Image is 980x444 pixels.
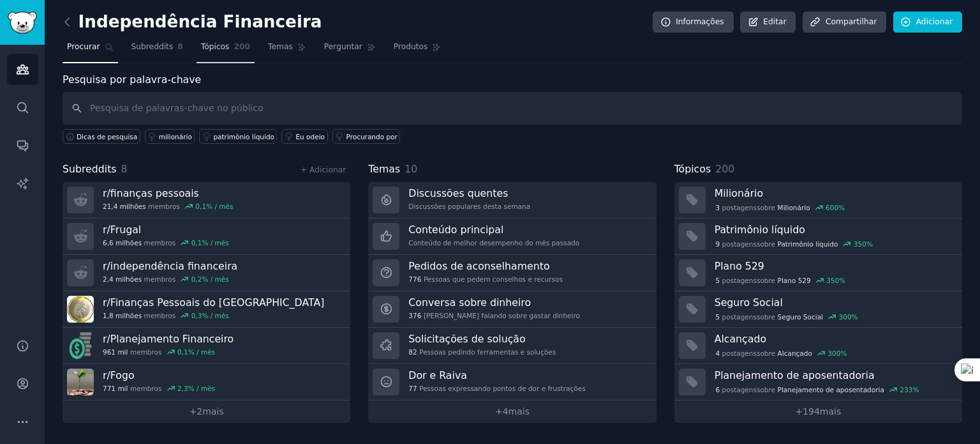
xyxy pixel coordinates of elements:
[674,401,962,423] a: +194mais
[103,333,110,345] font: r/
[368,401,656,423] a: +4mais
[148,203,180,210] font: membros
[408,333,525,345] font: Solicitações de solução
[188,385,215,392] font: % / mês
[103,385,128,392] font: 771 mil
[103,203,146,210] font: 21,4 milhões
[268,42,293,51] font: Temas
[778,277,811,284] font: Plano 529
[110,260,237,272] font: independência financeira
[346,133,397,141] font: Procurando por
[63,37,118,63] a: Procurar
[8,11,37,34] img: Logotipo do GummySearch
[722,240,757,248] font: postagens
[103,275,142,283] font: 2,4 milhões
[63,218,350,255] a: r/Frugal6,6 milhõesmembros0,1% / mês
[715,224,805,236] font: Patrimônio líquido
[191,312,202,319] font: 0,3
[826,277,839,284] font: 350
[715,204,720,211] font: 3
[757,386,775,394] font: sobre
[778,240,838,248] font: Patrimônio líquido
[191,275,202,283] font: 0,2
[281,129,327,144] a: Eu odeio
[368,182,656,218] a: Discussões quentesDiscussões populares desta semana
[722,277,757,284] font: postagens
[900,386,912,394] font: 233
[63,182,350,218] a: r/finanças pessoais21,4 milhõesmembros0,1% / mês
[826,17,877,26] font: Compartilhar
[389,37,446,63] a: Produtos
[495,406,503,417] font: +
[197,406,202,417] font: 2
[103,296,110,309] font: r/
[778,349,812,357] font: Alcançado
[715,187,763,199] font: Milionário
[63,129,140,144] button: Dicas de pesquisa
[722,386,757,394] font: postagens
[916,17,953,26] font: Adicionar
[778,204,810,211] font: Milionário
[295,133,325,141] font: Eu odeio
[110,369,135,381] font: Fogo
[110,187,199,199] font: finanças pessoais
[67,296,94,323] img: Finanças Pessoais do Reino Unido
[63,401,350,423] a: +2mais
[234,42,251,51] font: 200
[408,224,503,236] font: Conteúdo principal
[368,163,400,175] font: Temas
[715,313,720,321] font: 5
[408,239,579,247] font: Conteúdo de melhor desempenho do mês passado
[206,203,233,210] font: % / mês
[419,348,556,356] font: Pessoas pedindo ferramentas e soluções
[408,203,530,210] font: Discussões populares desta semana
[177,42,183,51] font: 8
[301,165,346,174] font: + Adicionar
[653,11,734,33] a: Informações
[67,332,94,359] img: Planejamento Financeiro
[202,239,228,247] font: % / mês
[757,240,775,248] font: sobre
[424,275,563,283] font: Pessoas que pedem conselhos e recursos
[144,239,176,247] font: membros
[715,260,764,272] font: Plano 529
[63,92,962,125] input: Pesquisa de palavras-chave no público
[63,163,117,175] font: Subreddits
[722,313,757,321] font: postagens
[674,328,962,364] a: Alcançado4postagenssobre​Alcançado300%
[722,349,757,357] font: postagens
[715,296,783,309] font: Seguro Social
[757,349,775,357] font: sobre
[197,37,255,63] a: Tópicos200
[912,386,919,394] font: %
[177,385,188,392] font: 2,3
[408,369,467,381] font: Dor e Raiva
[195,203,206,210] font: 0,1
[674,291,962,328] a: Seguro Social5postagenssobre​Seguro Social300%
[368,328,656,364] a: Solicitações de solução82Pessoas pedindo ferramentas e soluções
[67,369,94,395] img: Fogo
[201,42,230,51] font: Tópicos
[840,349,847,357] font: %
[368,291,656,328] a: Conversa sobre dinheiro376[PERSON_NAME] falando sobre gastar dinheiro
[131,42,174,51] font: Subreddits
[828,349,840,357] font: 300
[103,239,142,247] font: 6,6 milhões
[509,406,530,417] font: mais
[63,364,350,401] a: r/Fogo771 milmembros2,3% / mês
[715,333,766,345] font: Alcançado
[368,218,656,255] a: Conteúdo principalConteúdo de melhor desempenho do mês passado
[715,240,720,248] font: 9
[838,204,845,211] font: %
[121,163,128,175] font: 8
[110,296,325,309] font: Finanças Pessoais do [GEOGRAPHIC_DATA]
[67,42,100,51] font: Procurar
[763,17,786,26] font: Editar
[408,348,417,356] font: 82
[103,260,110,272] font: r/
[103,312,142,319] font: 1,8 milhões
[103,369,110,381] font: r/
[202,312,228,319] font: % / mês
[159,133,192,141] font: milionário
[202,275,228,283] font: % / mês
